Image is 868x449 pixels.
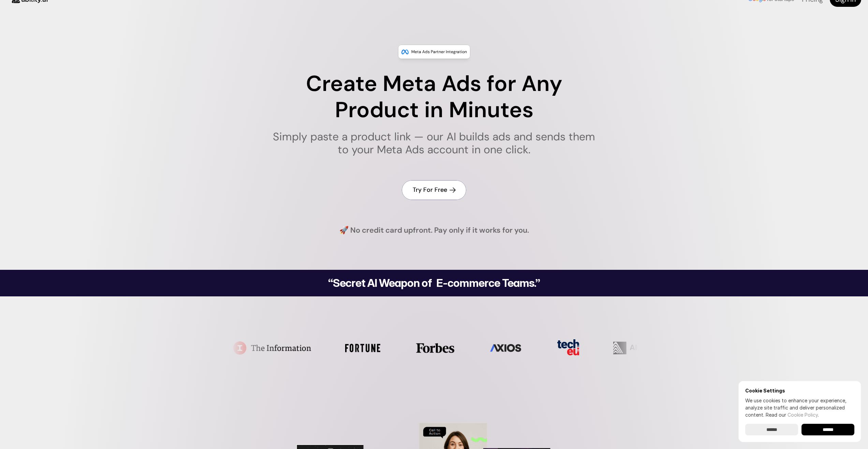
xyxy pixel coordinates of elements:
h1: Create Meta Ads for Any Product in Minutes [268,71,600,123]
span: Read our . [766,412,819,418]
p: Meta Ads Partner Integration [411,48,467,55]
h4: Try For Free [413,186,447,194]
h1: Simply paste a product link — our AI builds ads and sends them to your Meta Ads account in one cl... [268,130,600,156]
h6: Cookie Settings [745,388,854,393]
a: Cookie Policy [788,412,818,418]
a: Try For Free [402,180,466,200]
p: We use cookies to enhance your experience, analyze site traffic and deliver personalized content. [745,397,854,418]
h2: “Secret AI Weapon of E-commerce Teams.” [311,278,558,289]
h4: 🚀 No credit card upfront. Pay only if it works for you. [339,225,529,236]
